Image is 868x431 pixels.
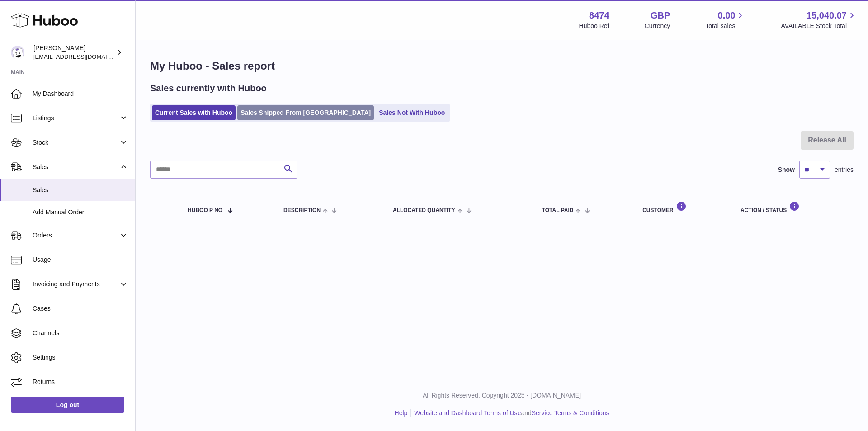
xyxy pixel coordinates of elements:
span: Total sales [705,22,745,30]
span: Invoicing and Payments [33,280,119,289]
p: All Rights Reserved. Copyright 2025 - [DOMAIN_NAME] [143,391,861,400]
span: Huboo P no [188,208,222,213]
a: 15,040.07 AVAILABLE Stock Total [781,9,857,30]
div: Currency [645,22,670,30]
span: Sales [33,186,128,194]
li: and [411,409,609,417]
img: orders@neshealth.com [11,46,24,59]
span: Total paid [542,208,574,213]
strong: GBP [651,9,670,22]
a: Sales Shipped From [GEOGRAPHIC_DATA] [237,105,374,120]
div: Customer [642,201,722,213]
a: Current Sales with Huboo [152,105,236,120]
div: [PERSON_NAME] [33,44,115,61]
h2: Sales currently with Huboo [150,82,267,95]
strong: 8474 [589,9,609,22]
a: Help [395,409,408,417]
span: AVAILABLE Stock Total [781,22,857,30]
a: Sales Not With Huboo [376,105,448,120]
span: [EMAIL_ADDRESS][DOMAIN_NAME] [33,53,133,60]
span: entries [835,166,854,174]
span: Returns [33,378,128,386]
label: Show [778,166,795,174]
span: Listings [33,114,119,123]
span: Stock [33,138,119,147]
span: Add Manual Order [33,208,128,217]
div: Huboo Ref [579,22,609,30]
h1: My Huboo - Sales report [150,59,854,73]
span: ALLOCATED Quantity [393,208,455,213]
a: Service Terms & Conditions [532,409,609,417]
span: 0.00 [718,9,736,22]
a: Website and Dashboard Terms of Use [414,409,521,417]
span: Orders [33,231,119,240]
span: Sales [33,163,119,171]
span: 15,040.07 [807,9,847,22]
span: My Dashboard [33,90,128,98]
span: Settings [33,353,128,362]
span: Description [283,208,321,213]
span: Channels [33,329,128,337]
span: Usage [33,256,128,264]
span: Cases [33,304,128,313]
div: Action / Status [741,201,844,213]
a: 0.00 Total sales [705,9,745,30]
a: Log out [11,397,124,413]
